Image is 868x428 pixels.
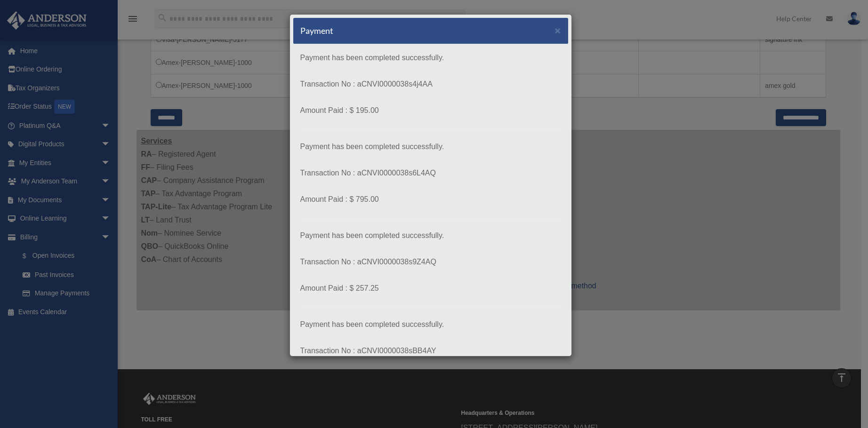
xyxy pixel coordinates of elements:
[300,104,561,117] p: Amount Paid : $ 195.00
[300,193,561,206] p: Amount Paid : $ 795.00
[300,255,561,269] p: Transaction No : aCNVI0000038s9Z4AQ
[300,166,561,180] p: Transaction No : aCNVI0000038s6L4AQ
[300,78,561,91] p: Transaction No : aCNVI0000038s4j4AA
[555,25,561,35] button: Close
[555,25,561,36] span: ×
[300,282,561,295] p: Amount Paid : $ 257.25
[300,318,561,331] p: Payment has been completed successfully.
[300,140,561,153] p: Payment has been completed successfully.
[300,229,561,242] p: Payment has been completed successfully.
[300,344,561,357] p: Transaction No : aCNVI0000038sBB4AY
[300,51,561,64] p: Payment has been completed successfully.
[300,25,333,37] h5: Payment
